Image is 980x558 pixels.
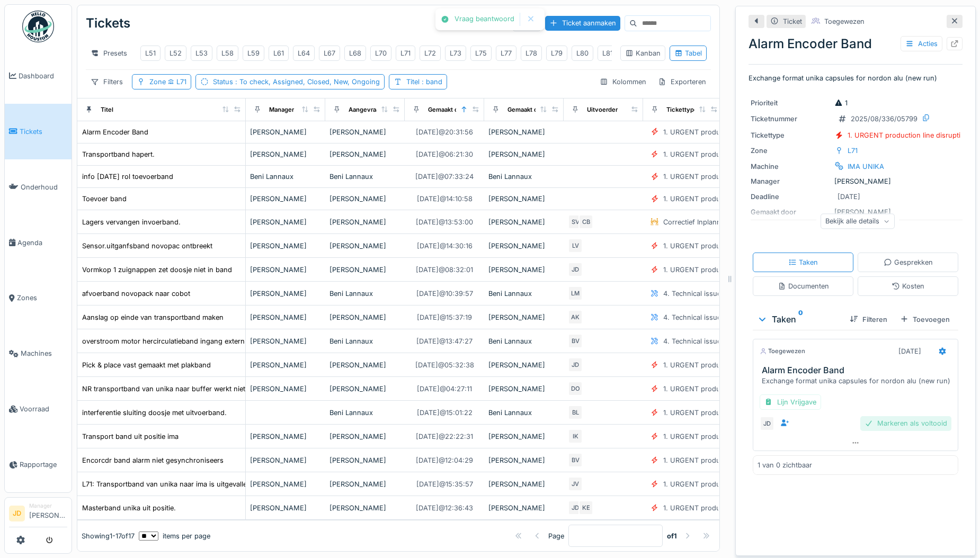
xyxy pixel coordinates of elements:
[663,172,785,182] div: 1. URGENT production line disruption
[838,192,860,202] div: [DATE]
[416,431,473,442] div: [DATE] @ 22:22:31
[757,313,841,326] div: Taken
[416,479,473,489] div: [DATE] @ 15:35:57
[834,98,848,108] div: 1
[568,500,583,515] div: JD
[417,384,472,394] div: [DATE] @ 04:27:11
[488,265,559,275] div: [PERSON_NAME]
[663,241,785,251] div: 1. URGENT production line disruption
[760,347,805,356] div: Toegewezen
[762,365,954,375] h3: Alarm Encoder Band
[663,336,721,346] div: 4. Technical issue
[475,48,487,58] div: L75
[349,105,402,114] div: Aangevraagd door
[749,34,963,53] div: Alarm Encoder Band
[273,48,284,58] div: L61
[824,16,865,26] div: Toegewezen
[329,503,400,513] div: [PERSON_NAME]
[5,437,72,492] a: Rapportage
[329,336,400,346] div: Beni Lannaux
[9,506,25,521] li: JD
[488,336,559,346] div: Beni Lannaux
[798,313,803,326] sup: 0
[329,194,400,204] div: [PERSON_NAME]
[329,408,400,418] div: Beni Lannaux
[82,384,245,394] div: NR transportband van unika naar buffer werkt niet
[417,194,473,204] div: [DATE] @ 14:10:58
[21,182,67,192] span: Onderhoud
[663,360,785,370] div: 1. URGENT production line disruption
[417,408,473,418] div: [DATE] @ 15:01:22
[415,360,474,370] div: [DATE] @ 05:32:38
[329,384,400,394] div: [PERSON_NAME]
[149,77,186,87] div: Zone
[406,77,442,87] div: Titel
[86,10,130,37] div: Tickets
[488,127,559,137] div: [PERSON_NAME]
[82,431,179,442] div: Transport band uit positie ima
[82,360,211,370] div: Pick & place vast gemaakt met plakband
[587,105,618,114] div: Uitvoerder
[22,11,54,42] img: Badge_color-CXgf-gQk.svg
[848,130,969,140] div: 1. URGENT production line disruption
[488,194,559,204] div: [PERSON_NAME]
[82,336,293,346] div: overstroom motor hercirculatieband ingang extern rechts M13801
[250,336,321,346] div: [PERSON_NAME]
[195,48,208,58] div: L53
[29,502,67,510] div: Manager
[488,312,559,322] div: [PERSON_NAME]
[82,530,135,541] div: Showing 1 - 17 of 17
[250,172,321,182] div: Beni Lannaux
[145,48,156,58] div: L51
[488,408,559,418] div: Beni Lannaux
[488,241,559,251] div: [PERSON_NAME]
[329,241,400,251] div: [PERSON_NAME]
[625,48,661,58] div: Kanban
[21,348,67,358] span: Machines
[329,360,400,370] div: [PERSON_NAME]
[82,479,251,489] div: L71: Transportband van unika naar ima is uitgevallen
[525,48,537,58] div: L78
[663,384,785,394] div: 1. URGENT production line disruption
[568,381,583,396] div: DO
[663,503,785,513] div: 1. URGENT production line disruption
[663,479,785,489] div: 1. URGENT production line disruption
[329,289,400,299] div: Beni Lannaux
[329,455,400,465] div: [PERSON_NAME]
[329,217,400,227] div: [PERSON_NAME]
[751,130,830,140] div: Tickettype
[324,48,335,58] div: L67
[82,503,176,513] div: Masterband unika uit positie.
[329,172,400,182] div: Beni Lannaux
[488,217,559,227] div: [PERSON_NAME]
[170,48,182,58] div: L52
[250,149,321,159] div: [PERSON_NAME]
[250,127,321,137] div: [PERSON_NAME]
[663,265,785,275] div: 1. URGENT production line disruption
[758,460,812,470] div: 1 van 0 zichtbaar
[578,214,593,229] div: CB
[20,404,67,414] span: Voorraad
[250,312,321,322] div: [PERSON_NAME]
[821,213,895,229] div: Bekijk alle details
[568,238,583,253] div: LV
[884,257,933,267] div: Gesprekken
[760,416,774,431] div: JD
[568,453,583,467] div: BV
[892,281,924,291] div: Kosten
[488,503,559,513] div: [PERSON_NAME]
[488,172,559,182] div: Beni Lannaux
[221,48,234,58] div: L58
[548,530,564,541] div: Page
[415,172,474,182] div: [DATE] @ 07:33:24
[82,172,173,182] div: info [DATE] rol toevoerband
[250,289,321,299] div: [PERSON_NAME]
[501,48,512,58] div: L77
[17,238,67,248] span: Agenda
[845,312,892,327] div: Filteren
[29,502,67,525] li: [PERSON_NAME]
[568,476,583,491] div: JV
[5,215,72,271] a: Agenda
[578,500,593,515] div: KE
[663,408,785,418] div: 1. URGENT production line disruption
